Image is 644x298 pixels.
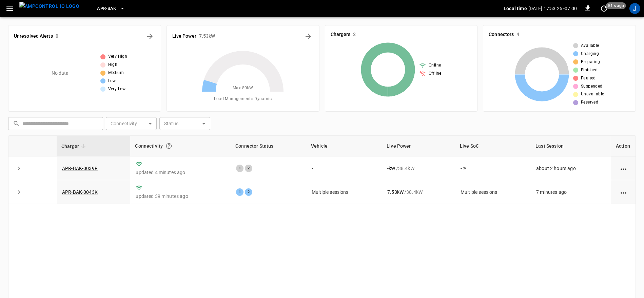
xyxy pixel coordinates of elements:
td: - % [455,156,531,180]
button: Connection between the charger and our software. [163,140,175,152]
th: Last Session [531,136,611,156]
div: / 38.4 kW [387,165,450,172]
span: Charging [581,51,599,57]
span: Finished [581,67,598,74]
span: Medium [108,70,124,76]
h6: 4 [516,31,519,38]
span: Load Management = Dynamic [214,96,272,103]
button: expand row [14,187,24,197]
div: 1 [236,188,243,196]
button: set refresh interval [599,3,609,14]
th: Live SoC [455,136,531,156]
span: APR-BAK [97,5,116,13]
div: 2 [245,188,252,196]
div: 2 [245,165,252,172]
span: Available [581,42,599,49]
span: Unavailable [581,91,604,98]
h6: 0 [56,33,58,40]
td: about 2 hours ago [531,156,611,180]
h6: Connectors [489,31,514,38]
p: - kW [387,165,395,172]
p: updated 4 minutes ago [136,169,225,176]
span: Very High [108,53,128,60]
td: Multiple sessions [306,180,382,204]
p: No data [52,70,69,77]
span: High [108,61,118,68]
td: 7 minutes ago [531,180,611,204]
span: Offline [429,70,442,77]
span: Reserved [581,99,598,106]
span: Faulted [581,75,596,82]
h6: Unresolved Alerts [14,33,53,40]
div: action cell options [619,165,628,172]
button: All Alerts [144,31,155,42]
h6: 2 [353,31,356,38]
th: Live Power [382,136,455,156]
td: Multiple sessions [455,180,531,204]
div: action cell options [619,189,628,195]
th: Vehicle [306,136,382,156]
p: Local time [504,5,527,12]
h6: 7.53 kW [199,33,215,40]
h6: Chargers [331,31,351,38]
p: 7.53 kW [387,189,404,195]
h6: Live Power [172,33,196,40]
span: Suspended [581,83,603,90]
span: Online [429,62,441,69]
span: Max. 80 kW [233,85,253,92]
img: ampcontrol.io logo [19,2,79,11]
button: Energy Overview [303,31,314,42]
span: Preparing [581,59,600,66]
span: 51 s ago [606,2,626,9]
span: Charger [61,142,88,150]
p: [DATE] 17:53:25 -07:00 [528,5,577,12]
button: APR-BAK [94,2,128,15]
a: APR-BAK-0043K [62,189,98,195]
th: Action [611,136,636,156]
div: 1 [236,165,243,172]
div: profile-icon [629,3,640,14]
th: Connector Status [231,136,306,156]
td: - [306,156,382,180]
a: APR-BAK-0039R [62,166,98,171]
p: updated 39 minutes ago [136,193,225,200]
span: Low [108,78,116,85]
span: Very Low [108,86,126,93]
div: Connectivity [135,140,226,152]
div: / 38.4 kW [387,189,450,195]
button: expand row [14,163,24,173]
